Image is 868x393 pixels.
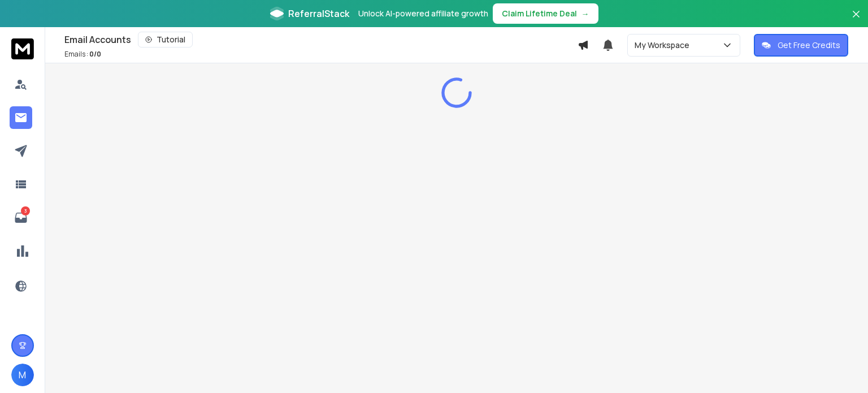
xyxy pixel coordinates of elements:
[581,8,589,19] span: →
[138,32,193,47] button: Tutorial
[288,7,349,20] span: ReferralStack
[358,8,488,19] p: Unlock AI-powered affiliate growth
[754,34,848,57] button: Get Free Credits
[493,3,598,24] button: Claim Lifetime Deal→
[21,206,30,215] p: 3
[11,364,34,386] button: M
[635,40,694,51] p: My Workspace
[778,40,840,51] p: Get Free Credits
[64,50,101,59] p: Emails :
[89,49,101,59] span: 0 / 0
[849,7,863,34] button: Close banner
[10,206,32,229] a: 3
[64,32,578,47] div: Email Accounts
